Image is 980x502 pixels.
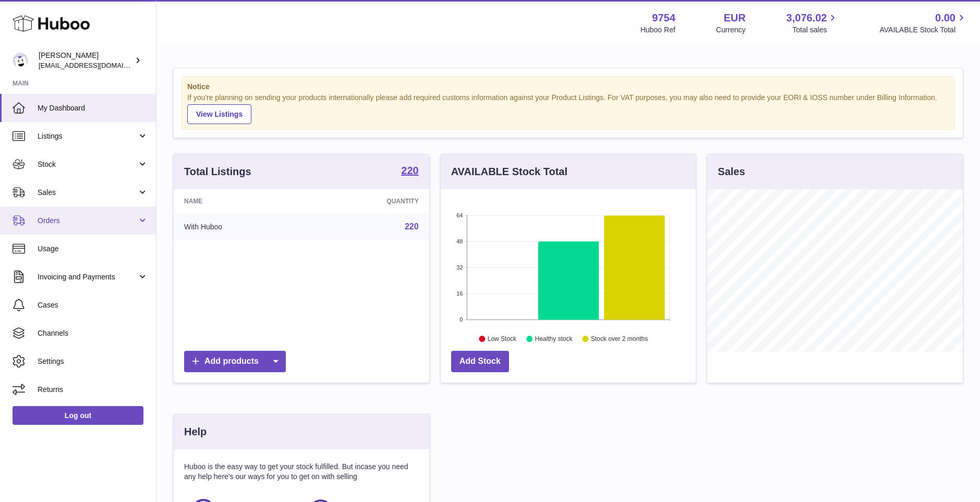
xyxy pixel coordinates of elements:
a: Log out [13,406,143,425]
span: My Dashboard [38,103,148,113]
span: Channels [38,328,148,338]
text: Healthy stock [535,335,573,342]
div: If you're planning on sending your products internationally please add required customs informati... [187,93,949,124]
span: [EMAIL_ADDRESS][DOMAIN_NAME] [39,61,153,69]
a: 3,076.02 Total sales [787,11,839,35]
th: Name [174,189,308,213]
span: Invoicing and Payments [38,272,137,282]
text: 48 [456,238,463,244]
text: 64 [456,212,463,218]
div: [PERSON_NAME] [39,51,132,70]
h3: AVAILABLE Stock Total [451,165,567,179]
span: Sales [38,188,137,198]
text: 32 [456,264,463,271]
a: View Listings [187,104,251,124]
span: Returns [38,385,148,395]
strong: 220 [401,165,418,176]
div: Currency [716,25,746,35]
th: Quantity [308,189,429,213]
a: Add Stock [451,351,509,372]
span: 3,076.02 [787,11,827,25]
a: 220 [401,165,418,178]
span: Total sales [792,25,839,35]
a: Add products [184,351,286,372]
a: 220 [405,222,419,231]
span: AVAILABLE Stock Total [879,25,967,35]
h3: Help [184,425,207,439]
h3: Sales [718,165,745,179]
span: Settings [38,357,148,366]
text: 16 [456,290,463,297]
span: 0.00 [935,11,955,25]
span: Listings [38,131,137,141]
a: 0.00 AVAILABLE Stock Total [879,11,967,35]
span: Stock [38,160,137,169]
span: Orders [38,216,137,226]
p: Huboo is the easy way to get your stock fulfilled. But incase you need any help here's our ways f... [184,462,419,482]
strong: 9754 [652,11,675,25]
strong: Notice [187,82,949,92]
span: Usage [38,244,148,254]
span: Cases [38,300,148,310]
img: info@fieldsluxury.london [13,53,28,68]
h3: Total Listings [184,165,251,179]
text: 0 [459,316,463,323]
text: Stock over 2 months [591,335,648,342]
text: Low Stock [488,335,517,342]
strong: EUR [723,11,745,25]
div: Huboo Ref [640,25,675,35]
td: With Huboo [174,213,308,240]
